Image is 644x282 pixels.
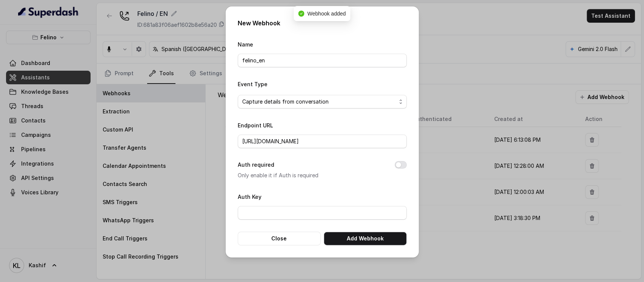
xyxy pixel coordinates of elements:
button: Add Webhook [324,232,407,245]
label: Auth required [238,160,274,169]
button: Capture details from conversation [238,95,407,108]
span: Capture details from conversation [242,97,396,106]
label: Auth Key [238,194,261,200]
h2: New Webhook [238,19,407,28]
label: Endpoint URL [238,122,273,129]
span: Webhook added [307,11,346,17]
label: Event Type [238,81,267,87]
span: check-circle [298,11,304,17]
p: Only enable it if Auth is required [238,171,383,180]
button: Close [238,232,321,245]
label: Name [238,41,253,48]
